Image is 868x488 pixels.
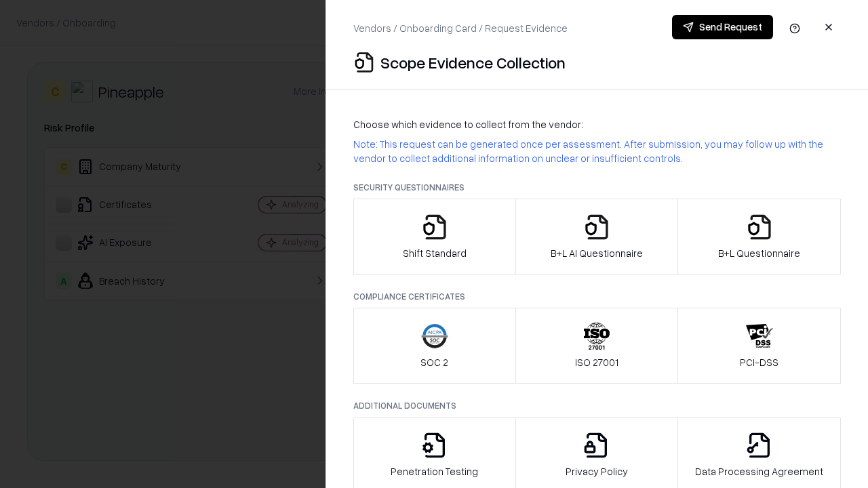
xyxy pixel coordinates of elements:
p: Compliance Certificates [353,291,841,302]
p: PCI-DSS [740,355,778,369]
p: Vendors / Onboarding Card / Request Evidence [353,21,568,35]
p: Privacy Policy [566,464,628,479]
p: ISO 27001 [575,355,618,369]
p: Shift Standard [403,246,467,260]
p: Security Questionnaires [353,182,841,193]
p: Choose which evidence to collect from the vendor: [353,117,841,131]
button: ISO 27001 [515,308,679,384]
p: Penetration Testing [391,464,478,479]
button: SOC 2 [353,308,516,384]
p: B+L Questionnaire [718,246,800,260]
p: Additional Documents [353,400,841,411]
p: Data Processing Agreement [695,464,823,479]
button: Shift Standard [353,199,516,274]
button: B+L Questionnaire [677,199,841,274]
p: SOC 2 [420,355,448,369]
button: B+L AI Questionnaire [515,199,679,274]
button: PCI-DSS [677,308,841,384]
button: Send Request [672,15,773,39]
p: Scope Evidence Collection [380,52,566,73]
p: Note: This request can be generated once per assessment. After submission, you may follow up with... [353,137,841,165]
p: B+L AI Questionnaire [551,246,643,260]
